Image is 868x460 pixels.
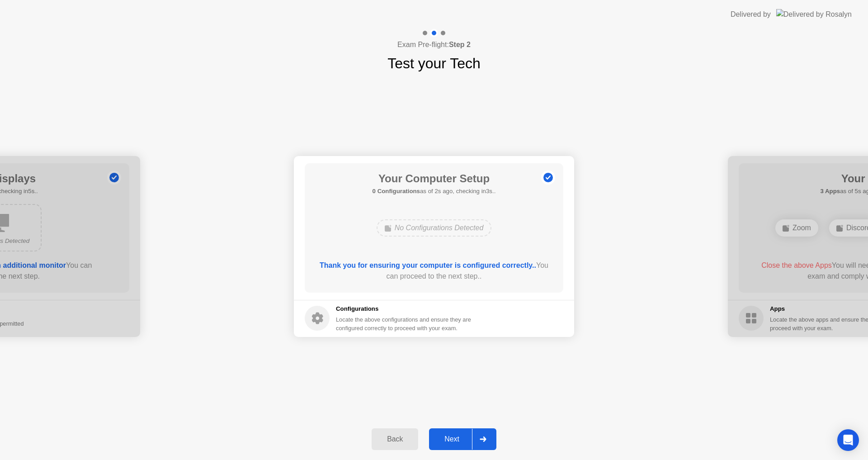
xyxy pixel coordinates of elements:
h5: as of 2s ago, checking in3s.. [373,187,496,196]
div: No Configurations Detected [377,219,492,237]
img: Delivered by Rosalyn [776,9,852,19]
b: Step 2 [449,41,471,48]
div: You can proceed to the next step.. [318,260,551,282]
div: Locate the above configurations and ensure they are configured correctly to proceed with your exam. [336,315,473,332]
b: 0 Configurations [373,188,420,194]
h1: Your Computer Setup [373,171,496,187]
button: Back [372,428,418,450]
button: Next [429,428,496,450]
div: Open Intercom Messenger [837,429,859,451]
h1: Test your Tech [387,52,481,74]
div: Delivered by [731,9,771,20]
div: Back [374,435,415,443]
b: Thank you for ensuring your computer is configured correctly.. [320,261,536,269]
h4: Exam Pre-flight: [397,39,471,50]
h5: Configurations [336,304,473,313]
div: Next [432,435,472,443]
